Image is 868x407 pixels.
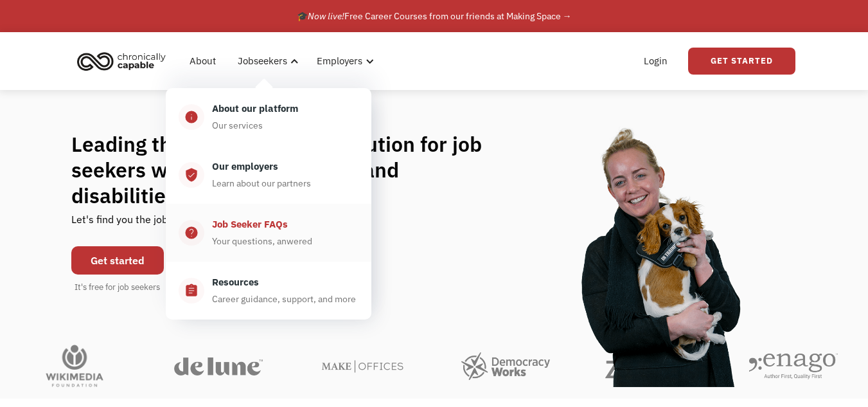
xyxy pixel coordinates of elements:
[212,118,263,133] div: Our services
[166,262,371,320] a: assignmentResourcesCareer guidance, support, and more
[184,225,199,240] div: help_center
[636,41,675,82] a: Login
[182,41,224,82] a: About
[230,41,303,82] div: Jobseekers
[212,233,312,249] div: Your questions, anwered
[688,48,795,75] a: Get Started
[73,47,170,75] img: Chronically Capable logo
[71,208,240,240] div: Let's find you the job of your dreams
[166,204,371,262] a: help_centerJob Seeker FAQsYour questions, anwered
[297,8,572,24] div: 🎓 Free Career Courses from our friends at Making Space →
[212,291,356,307] div: Career guidance, support, and more
[212,101,298,116] div: About our platform
[212,217,288,232] div: Job Seeker FAQs
[71,246,164,275] a: Get started
[308,10,344,22] em: Now live!
[212,159,278,174] div: Our employers
[184,167,199,183] div: verified_user
[212,275,259,290] div: Resources
[166,146,371,204] a: verified_userOur employersLearn about our partners
[166,88,371,146] a: infoAbout our platformOur services
[71,131,507,208] h1: Leading the flexible work revolution for job seekers with chronic illnesses and disabilities
[238,53,287,69] div: Jobseekers
[212,176,311,191] div: Learn about our partners
[309,41,378,82] div: Employers
[73,47,175,75] a: home
[75,281,160,294] div: It's free for job seekers
[184,109,199,125] div: info
[317,53,362,69] div: Employers
[166,82,371,320] nav: Jobseekers
[184,283,199,298] div: assignment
